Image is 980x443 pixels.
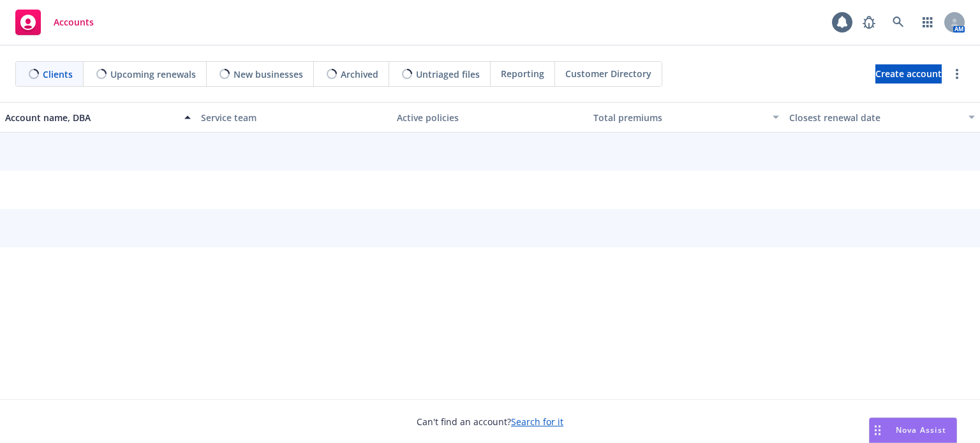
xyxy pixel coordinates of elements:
[875,62,942,86] span: Create account
[886,10,911,35] a: Search
[43,68,73,81] span: Clients
[5,111,177,124] div: Account name, DBA
[110,68,196,81] span: Upcoming renewals
[870,418,886,442] div: Drag to move
[511,416,563,428] a: Search for it
[417,415,563,428] span: Can't find an account?
[10,4,99,40] a: Accounts
[565,67,651,80] span: Customer Directory
[416,68,480,81] span: Untriaged files
[593,111,765,124] div: Total premiums
[392,102,588,133] button: Active policies
[588,102,784,133] button: Total premiums
[869,418,957,443] button: Nova Assist
[201,111,387,124] div: Service team
[234,68,303,81] span: New businesses
[915,10,940,35] a: Switch app
[397,111,583,124] div: Active policies
[856,10,882,35] a: Report a Bug
[54,17,94,27] span: Accounts
[896,425,946,435] span: Nova Assist
[949,66,965,82] a: more
[341,68,378,81] span: Archived
[875,64,942,84] a: Create account
[784,102,980,133] button: Closest renewal date
[501,67,544,80] span: Reporting
[789,111,961,124] div: Closest renewal date
[196,102,392,133] button: Service team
